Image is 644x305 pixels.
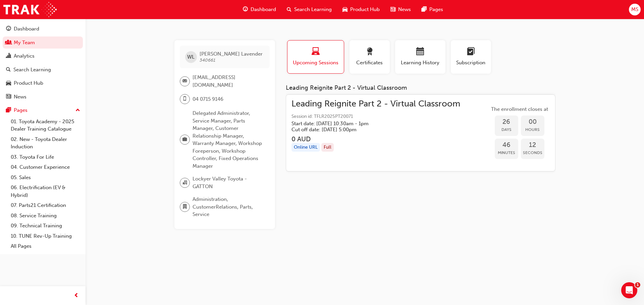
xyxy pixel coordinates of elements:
[182,95,187,103] span: mobile-icon
[495,126,518,134] span: Days
[291,113,460,121] span: Session id: TFLR2025PT20071
[14,93,26,101] div: News
[14,79,43,87] div: Product Hub
[3,2,57,17] img: Trak
[14,106,28,114] div: Pages
[14,52,35,60] div: Analytics
[631,6,638,13] span: MS
[243,5,248,14] span: guage-icon
[350,40,390,74] button: Certificates
[395,40,445,74] button: Learning History
[337,3,385,16] a: car-iconProduct Hub
[251,6,276,13] span: Dashboard
[74,292,79,300] span: prev-icon
[291,100,460,108] span: Leading Reignite Part 2 - Virtual Classroom
[495,118,518,126] span: 26
[200,51,263,57] span: [PERSON_NAME] Lavender
[451,40,491,74] button: Subscription
[6,67,11,73] span: search-icon
[193,175,264,190] span: Lockyer Valley Toyota - GATTON
[291,135,460,143] h3: 0 AUD
[3,36,83,49] a: My Team
[237,3,281,16] a: guage-iconDashboard
[3,23,83,35] a: Dashboard
[6,107,11,113] span: pages-icon
[8,211,83,221] a: 08. Service Training
[3,104,83,117] button: Pages
[400,59,440,67] span: Learning History
[187,53,195,61] span: WL
[13,66,51,74] div: Search Learning
[521,141,544,149] span: 12
[8,117,83,134] a: 01. Toyota Academy - 2025 Dealer Training Catalogue
[8,172,83,183] a: 05. Sales
[14,25,39,33] div: Dashboard
[75,106,80,115] span: up-icon
[6,26,11,32] span: guage-icon
[350,6,380,13] span: Product Hub
[193,74,264,89] span: [EMAIL_ADDRESS][DOMAIN_NAME]
[495,141,518,149] span: 46
[182,77,187,86] span: email-icon
[8,134,83,152] a: 02. New - Toyota Dealer Induction
[3,77,83,89] a: Product Hub
[416,3,448,16] a: pages-iconPages
[281,3,337,16] a: search-iconSearch Learning
[312,48,320,57] span: laptop-icon
[495,149,518,157] span: Minutes
[521,149,544,157] span: Seconds
[456,59,486,67] span: Subscription
[521,126,544,134] span: Hours
[193,109,264,170] span: Delegated Administrator, Service Manager, Parts Manager, Customer Relationship Manager, Warranty ...
[8,152,83,162] a: 03. Toyota For Life
[286,84,555,92] div: Leading Reignite Part 2 - Virtual Classroom
[635,282,640,288] span: 1
[292,59,339,67] span: Upcoming Sessions
[3,64,83,76] a: Search Learning
[366,48,374,57] span: award-icon
[521,118,544,126] span: 00
[294,6,332,13] span: Search Learning
[390,5,395,14] span: news-icon
[621,282,637,298] iframe: Intercom live chat
[193,95,223,103] span: 04 0715 9146
[182,135,187,144] span: briefcase-icon
[6,94,11,100] span: news-icon
[291,143,320,152] div: Online URL
[291,100,550,166] a: Leading Reignite Part 2 - Virtual ClassroomSession id: TFLR2025PT20071Start date: [DATE] 10:30am ...
[422,5,427,14] span: pages-icon
[291,127,449,133] h5: Cut off date: [DATE] 5:00pm
[342,5,347,14] span: car-icon
[8,182,83,200] a: 06. Electrification (EV & Hybrid)
[467,48,475,57] span: learningplan-icon
[355,59,385,67] span: Certificates
[287,5,291,14] span: search-icon
[398,6,411,13] span: News
[416,48,424,57] span: calendar-icon
[3,50,83,62] a: Analytics
[629,4,641,15] button: MS
[6,40,11,46] span: people-icon
[287,40,344,74] button: Upcoming Sessions
[429,6,443,13] span: Pages
[321,143,334,152] div: Full
[291,121,449,127] h5: Start date: [DATE] 10:30am - 1pm
[8,231,83,241] a: 10. TUNE Rev-Up Training
[6,53,11,59] span: chart-icon
[3,91,83,103] a: News
[8,241,83,251] a: All Pages
[200,57,215,63] span: 340661
[385,3,416,16] a: news-iconNews
[489,105,550,113] span: The enrollment closes at
[8,200,83,211] a: 07. Parts21 Certification
[8,162,83,172] a: 04. Customer Experience
[6,80,11,86] span: car-icon
[8,221,83,231] a: 09. Technical Training
[3,21,83,104] button: DashboardMy TeamAnalyticsSearch LearningProduct HubNews
[182,178,187,187] span: organisation-icon
[193,196,264,218] span: Administration, CustomerRelations, Parts, Service
[182,203,187,211] span: department-icon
